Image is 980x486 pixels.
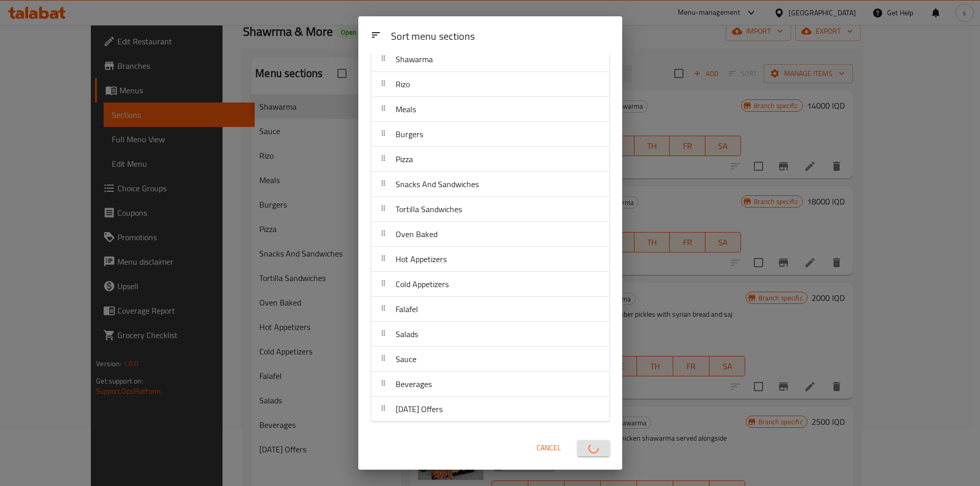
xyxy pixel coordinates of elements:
span: Oven Baked [396,226,437,242]
div: Shawarma [371,47,609,72]
div: Beverages [371,372,609,397]
span: Tortilla Sandwiches [396,201,462,217]
div: Oven Baked [371,222,609,247]
div: Pizza [371,147,609,172]
span: Beverages [396,376,432,392]
div: Rizo [371,72,609,97]
span: Salads [396,326,418,342]
div: Cold Appetizers [371,272,609,297]
div: Tortilla Sandwiches [371,197,609,222]
div: Hot Appetizers [371,247,609,272]
span: [DATE] Offers [396,401,443,417]
div: Burgers [371,122,609,147]
span: Burgers [396,126,423,142]
div: Meals [371,97,609,122]
div: Sort menu sections [387,25,614,48]
div: [DATE] Offers [371,397,609,422]
span: Snacks And Sandwiches [396,176,479,192]
div: Salads [371,322,609,347]
div: Falafel [371,297,609,322]
div: Sauce [371,347,609,372]
span: Meals [396,101,416,117]
button: Cancel [532,439,565,457]
span: Falafel [396,301,418,317]
span: Rizo [396,76,410,92]
span: Pizza [396,151,413,167]
span: Sauce [396,351,416,367]
div: Snacks And Sandwiches [371,172,609,197]
span: Cancel [536,442,561,454]
span: Hot Appetizers [396,251,447,267]
span: Shawarma [396,52,433,67]
span: Cold Appetizers [396,276,449,292]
